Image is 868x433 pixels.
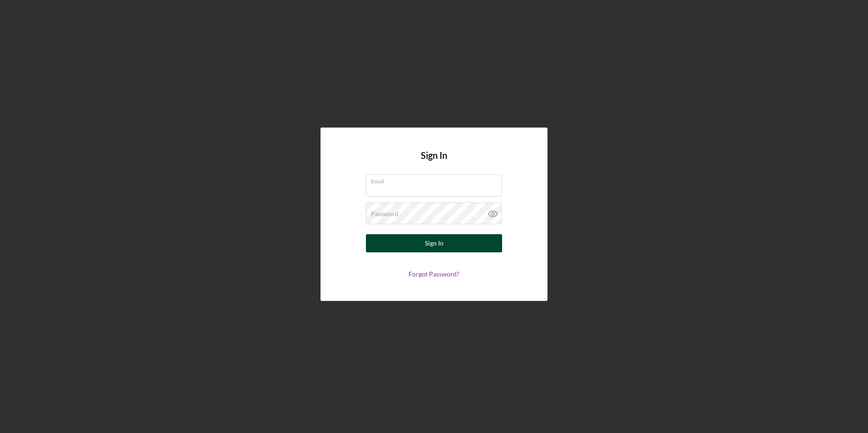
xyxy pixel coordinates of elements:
label: Password [371,210,399,217]
button: Sign In [366,234,502,252]
a: Forgot Password? [409,270,459,278]
div: Sign In [425,234,444,252]
h4: Sign In [421,150,447,174]
label: Email [371,175,502,185]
